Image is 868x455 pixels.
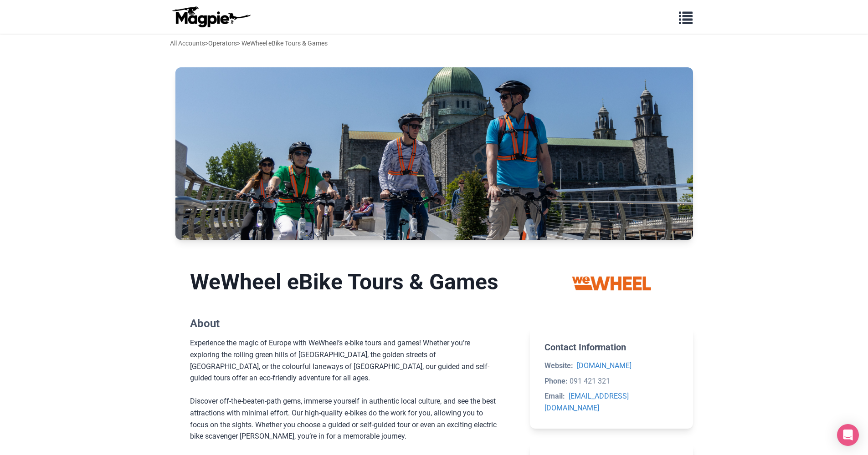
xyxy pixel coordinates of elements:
[544,342,678,353] h2: Contact Information
[190,337,501,442] div: Experience the magic of Europe with WeWheel’s e-bike tours and games! Whether you’re exploring th...
[544,375,678,387] li: 091 421 321
[568,269,655,298] img: WeWheel eBike Tours & Games logo
[208,40,237,47] a: Operators
[170,6,252,28] img: logo-ab69f6fb50320c5b225c76a69d11143b.png
[170,38,328,48] div: > > WeWheel eBike Tours & Games
[837,424,859,446] div: Open Intercom Messenger
[190,269,501,295] h1: WeWheel eBike Tours & Games
[544,361,573,370] strong: Website:
[544,392,629,412] a: [EMAIL_ADDRESS][DOMAIN_NAME]
[170,40,205,47] a: All Accounts
[190,317,501,330] h2: About
[577,361,632,370] a: [DOMAIN_NAME]
[175,67,693,240] img: WeWheel eBike Tours & Games banner
[544,392,565,400] strong: Email:
[544,377,568,385] strong: Phone:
